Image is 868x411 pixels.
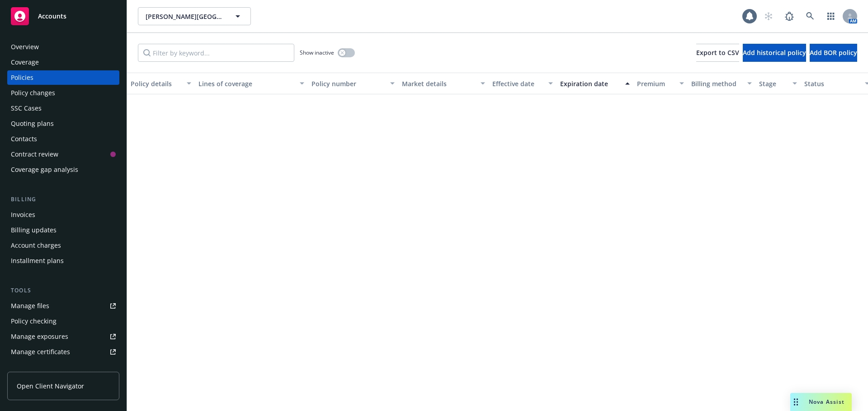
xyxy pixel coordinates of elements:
a: Policy checking [7,314,119,328]
div: Expiration date [560,79,620,88]
a: Coverage [7,55,119,69]
a: Manage exposures [7,329,119,344]
div: Premium [637,79,674,88]
div: Effective date [492,79,543,88]
button: Premium [633,73,688,94]
div: Invoices [11,208,35,222]
span: Accounts [38,13,66,20]
a: SSC Cases [7,101,119,115]
button: Effective date [489,73,557,94]
div: Tools [7,286,119,295]
a: Contacts [7,132,119,146]
a: Quoting plans [7,116,119,131]
div: Policy changes [11,86,55,100]
span: Add BOR policy [810,48,857,57]
div: Policy checking [11,314,57,328]
button: [PERSON_NAME][GEOGRAPHIC_DATA], LLC [138,7,251,25]
div: Installment plans [11,254,64,268]
div: Coverage [11,55,39,69]
a: Manage certificates [7,345,119,359]
button: Policy details [127,73,195,94]
button: Expiration date [557,73,633,94]
button: Billing method [688,73,755,94]
a: Contract review [7,147,119,162]
div: Manage claims [11,360,57,374]
div: Manage exposures [11,329,68,344]
div: Overview [11,40,39,54]
a: Coverage gap analysis [7,162,119,177]
a: Report a Bug [780,7,798,25]
a: Invoices [7,208,119,222]
button: Add historical policy [743,44,806,62]
a: Account charges [7,238,119,253]
a: Manage files [7,299,119,313]
input: Filter by keyword... [138,44,294,62]
button: Market details [398,73,489,94]
div: Drag to move [790,393,802,411]
div: Billing [7,195,119,204]
div: Contacts [11,132,37,146]
button: Lines of coverage [195,73,308,94]
a: Switch app [822,7,840,25]
div: Market details [402,79,475,88]
div: Policy number [311,79,385,88]
span: Add historical policy [743,48,806,57]
div: Status [804,79,859,88]
div: Account charges [11,238,61,253]
a: Manage claims [7,360,119,374]
a: Search [801,7,819,25]
div: Stage [759,79,787,88]
a: Policy changes [7,86,119,100]
a: Accounts [7,4,119,29]
div: Billing updates [11,223,57,237]
a: Installment plans [7,254,119,268]
span: Nova Assist [809,398,844,406]
span: Open Client Navigator [17,381,84,391]
a: Billing updates [7,223,119,237]
button: Policy number [308,73,398,94]
span: Export to CSV [696,48,739,57]
div: Policies [11,70,33,85]
div: Quoting plans [11,116,54,131]
button: Export to CSV [696,44,739,62]
div: Lines of coverage [198,79,294,88]
div: Manage files [11,299,49,313]
a: Policies [7,70,119,85]
div: Coverage gap analysis [11,162,78,177]
button: Stage [755,73,801,94]
a: Overview [7,40,119,54]
div: SSC Cases [11,101,42,115]
div: Manage certificates [11,345,70,359]
button: Nova Assist [790,393,852,411]
button: Add BOR policy [810,44,857,62]
div: Billing method [691,79,742,88]
a: Start snowing [759,7,778,25]
div: Contract review [11,147,58,162]
div: Policy details [131,79,181,88]
span: Show inactive [300,49,334,56]
span: [PERSON_NAME][GEOGRAPHIC_DATA], LLC [146,12,224,21]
